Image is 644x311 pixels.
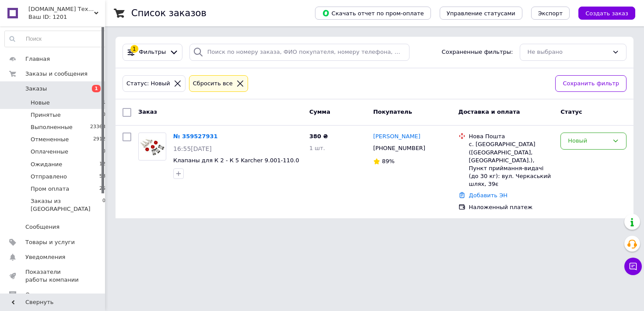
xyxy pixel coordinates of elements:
input: Поиск [5,31,106,47]
span: Сохраненные фильтры: [442,48,513,56]
span: Доставка и оплата [458,108,520,115]
button: Скачать отчет по пром-оплате [315,7,431,20]
span: Заказы и сообщения [25,70,87,78]
span: Сохранить фильтр [563,79,619,88]
div: 1 [130,45,138,53]
span: Покупатель [373,108,412,115]
div: Не выбрано [527,48,609,57]
a: Клапаны для К 2 - К 5 Karcher 9.001-110.0 [173,157,299,164]
div: Нова Пошта [469,133,554,140]
span: Главная [25,55,50,63]
h1: Список заказов [131,8,206,18]
span: 380 ₴ [309,133,328,140]
span: 89% [382,158,395,164]
span: 1 шт. [309,145,325,151]
div: Наложенный платеж [469,203,554,211]
span: Показатели работы компании [25,268,81,284]
span: Фильтры [139,48,166,56]
button: Сохранить фильтр [555,75,626,92]
div: Новый [568,136,609,146]
button: Создать заказ [578,7,635,20]
button: Чат с покупателем [624,258,642,275]
span: Управление статусами [447,10,515,17]
span: Создать заказ [585,10,628,17]
div: Статус: Новый [125,79,172,88]
span: Сообщения [25,223,59,231]
span: Отзывы [25,291,49,299]
span: 1 [92,85,101,92]
span: 12 [99,161,105,168]
button: Экспорт [531,7,570,20]
button: Управление статусами [440,7,522,20]
input: Поиск по номеру заказа, ФИО покупателя, номеру телефона, Email, номеру накладной [189,44,409,61]
a: [PERSON_NAME] [373,133,420,141]
span: 2912 [93,136,105,143]
span: Скачать отчет по пром-оплате [322,9,424,17]
a: Фото товару [138,133,166,161]
span: Сумма [309,108,330,115]
span: 58 [99,173,105,181]
span: Новые [31,99,50,107]
span: Отмененные [31,136,69,143]
span: Уведомления [25,253,65,261]
span: Заказ [138,108,157,115]
span: N-CLEAN.COM.UA Техника и аксессуары для уборки. [28,5,94,13]
span: Товары и услуги [25,238,75,246]
span: Пром оплата [31,185,69,193]
div: с. [GEOGRAPHIC_DATA] ([GEOGRAPHIC_DATA], [GEOGRAPHIC_DATA].), Пункт приймання-видачі (до 30 кг): ... [469,140,554,188]
a: № 359527931 [173,133,218,140]
span: Принятые [31,111,61,119]
span: Заказы [25,85,47,93]
div: Ваш ID: 1201 [28,13,105,21]
span: Отправлено [31,173,67,181]
span: Выполненные [31,123,73,131]
a: Добавить ЭН [469,192,507,199]
img: Фото товару [139,137,166,156]
span: Статус [560,108,582,115]
span: 26 [99,185,105,193]
span: Оплаченные [31,148,68,156]
span: Ожидание [31,161,62,168]
span: Экспорт [538,10,563,17]
span: 23363 [90,123,105,131]
span: 16:55[DATE] [173,145,212,152]
div: Сбросить все [191,79,234,88]
span: Заказы из [GEOGRAPHIC_DATA] [31,197,102,213]
a: Создать заказ [570,10,635,16]
div: [PHONE_NUMBER] [371,143,427,154]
